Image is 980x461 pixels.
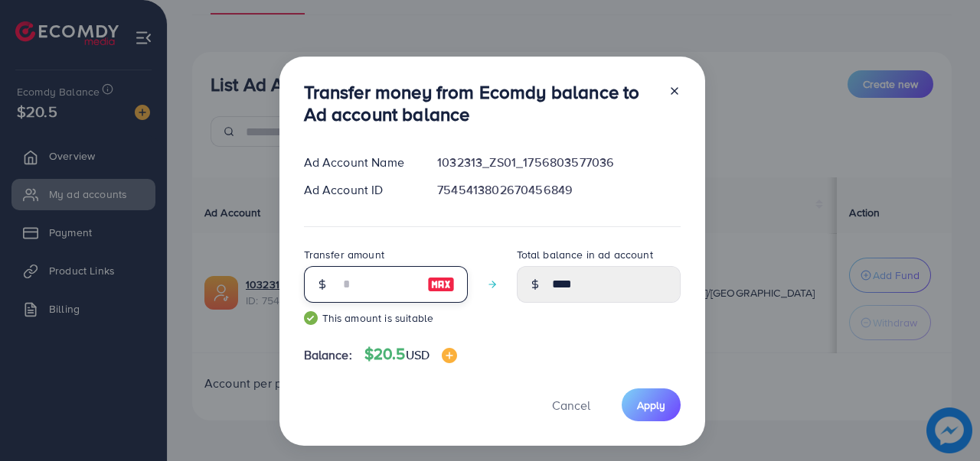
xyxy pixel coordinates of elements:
div: Ad Account ID [292,181,426,199]
span: Balance: [304,346,352,364]
button: Cancel [533,388,609,421]
img: image [427,275,455,294]
span: USD [406,346,430,363]
button: Apply [622,388,681,421]
span: Cancel [552,397,590,414]
small: This amount is suitable [304,310,468,326]
h3: Transfer money from Ecomdy balance to Ad account balance [304,81,656,125]
div: Ad Account Name [292,154,426,171]
label: Total balance in ad account [517,247,653,262]
img: image [442,348,457,363]
label: Transfer amount [304,247,384,262]
span: Apply [637,398,665,413]
div: 1032313_ZS01_1756803577036 [425,154,692,171]
h4: $20.5 [364,345,457,364]
div: 7545413802670456849 [425,181,692,199]
img: guide [304,311,318,325]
